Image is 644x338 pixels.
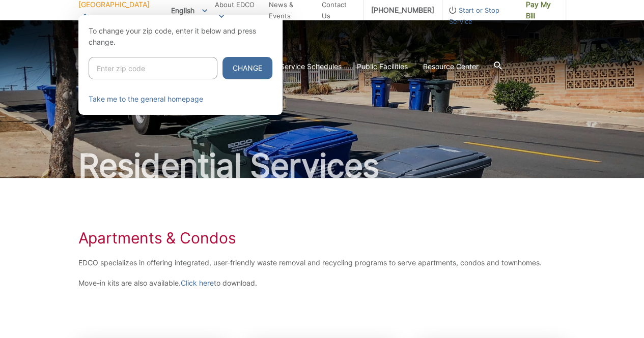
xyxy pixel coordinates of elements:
button: Change [222,57,272,79]
p: To change your zip code, enter it below and press change. [89,25,272,48]
span: English [163,2,215,19]
a: Take me to the general homepage [89,94,203,105]
input: Enter zip code [89,57,217,79]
